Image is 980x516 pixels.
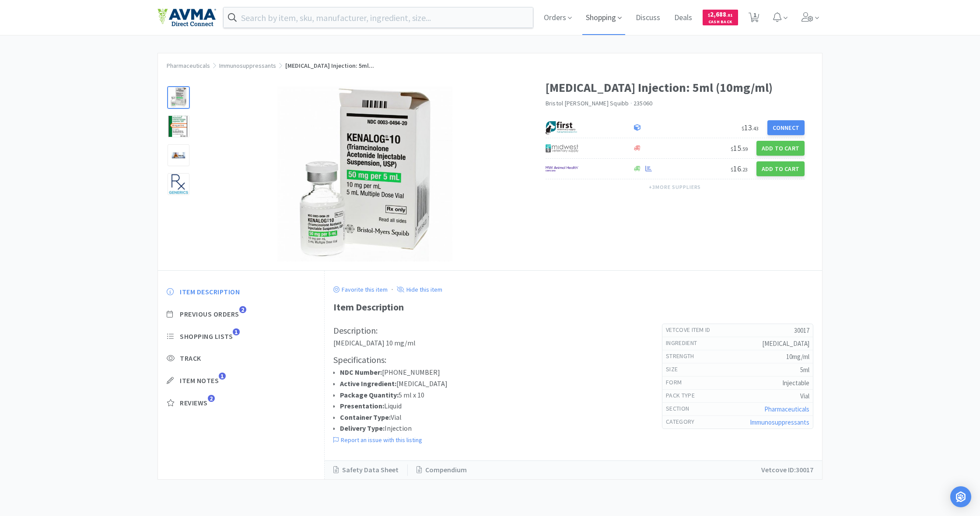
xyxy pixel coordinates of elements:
span: Item Notes [180,376,219,385]
span: Previous Orders [180,310,239,319]
a: Immunosuppressants [750,418,809,426]
span: 13 [742,122,759,132]
button: Add to Cart [756,161,805,176]
h6: strength [666,352,701,361]
h3: Specifications: [333,353,645,367]
h3: Description: [333,324,645,338]
img: 3478c1d50cd94fb2b53b880902b23f81_238379.jpeg [277,87,452,261]
h5: Injectable [689,378,809,387]
a: 1 [745,15,763,23]
h6: size [666,365,685,374]
h5: [MEDICAL_DATA] [704,339,809,348]
h6: ingredient [666,339,704,348]
li: [MEDICAL_DATA] [340,378,645,390]
span: 2 [208,395,215,402]
button: Add to Cart [756,141,805,156]
li: Vial [340,412,645,423]
div: Open Intercom Messenger [950,486,971,507]
span: $ [731,146,733,152]
span: 16 [731,164,748,174]
li: Injection [340,423,645,434]
li: 5 ml x 10 [340,390,645,401]
button: +3more suppliers [644,181,705,193]
a: Safety Data Sheet [333,464,408,476]
h1: [MEDICAL_DATA] Injection: 5ml (10mg/ml) [546,78,805,98]
span: . 81 [726,12,733,18]
span: 1 [219,373,226,380]
img: e4e33dab9f054f5782a47901c742baa9_102.png [157,8,216,27]
span: 2 [239,306,246,313]
span: $ [742,125,744,132]
h5: 5ml [685,365,809,374]
span: · [630,99,632,107]
span: 2,688 [708,10,733,18]
h6: Vetcove Item Id [666,326,717,335]
button: Connect [767,120,805,135]
span: . 43 [752,125,759,132]
span: 15 [731,143,748,153]
strong: Container Type: [340,413,391,422]
strong: NDC Number: [340,368,382,377]
h6: form [666,378,689,387]
p: Hide this item [404,286,442,293]
span: 235060 [633,99,653,107]
span: $ [708,12,710,18]
a: Pharmaceuticals [764,405,809,413]
a: $2,688.81Cash Back [703,6,738,29]
a: Discuss [632,14,664,22]
h5: Vial [702,391,809,401]
a: Immunosuppressants [219,62,276,70]
span: . 59 [741,146,748,152]
h5: 10mg/ml [701,352,809,361]
span: [MEDICAL_DATA] Injection: 5ml... [285,62,374,70]
h6: Section [666,404,696,413]
span: Cash Back [708,20,733,25]
p: [MEDICAL_DATA] 10 mg/ml [333,338,645,349]
span: Track [180,354,201,363]
img: f6b2451649754179b5b4e0c70c3f7cb0_2.png [546,162,578,175]
span: $ [731,166,733,173]
input: Search by item, sku, manufacturer, ingredient, size... [224,7,533,28]
h6: Category [666,418,701,426]
a: Pharmaceuticals [167,62,210,70]
strong: Package Quantity: [340,390,399,399]
a: Bristol [PERSON_NAME] Squibb [546,99,629,107]
span: Shopping Lists [180,332,233,341]
p: Favorite this item [339,286,388,293]
strong: Active Ingredient: [340,379,396,388]
a: Deals [671,14,696,22]
li: [PHONE_NUMBER] [340,367,645,378]
div: Item Description [333,300,814,315]
p: Report an issue with this listing [339,436,422,444]
div: · [392,284,393,295]
h5: 30017 [717,326,809,335]
li: Liquid [340,401,645,412]
p: Vetcove ID: 30017 [761,464,813,476]
span: . 23 [741,166,748,173]
span: 1 [233,328,240,335]
img: 67d67680309e4a0bb49a5ff0391dcc42_6.png [546,121,578,134]
span: Item Description [180,287,240,296]
h6: pack type [666,391,702,400]
img: 4dd14cff54a648ac9e977f0c5da9bc2e_5.png [546,142,578,155]
strong: Delivery Type: [340,424,385,432]
strong: Presentation: [340,401,384,410]
span: Reviews [180,398,208,408]
a: Compendium [408,464,476,476]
